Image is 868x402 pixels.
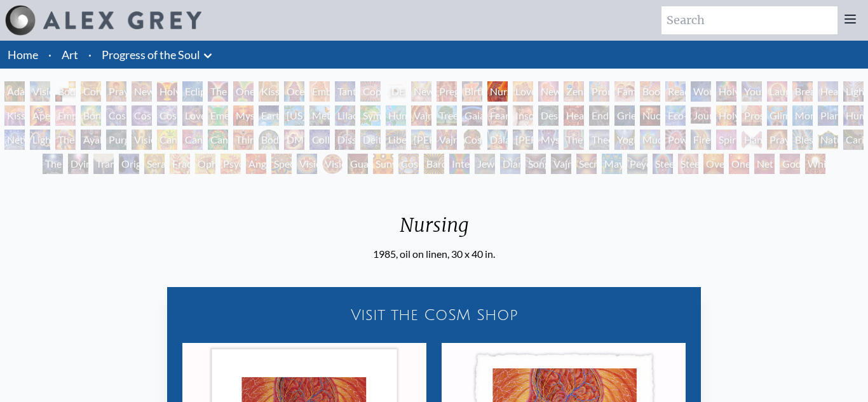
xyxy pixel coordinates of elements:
[462,130,482,150] div: Cosmic [DEMOGRAPHIC_DATA]
[62,46,78,64] a: Art
[81,105,101,126] div: Bond
[398,154,419,174] div: Cosmic Elf
[424,154,444,174] div: Bardo Being
[195,154,215,174] div: Ophanic Eyelash
[462,105,482,126] div: Gaia
[175,295,693,335] div: Visit the CoSM Shop
[564,130,584,150] div: The Seer
[538,81,559,102] div: New Family
[653,154,673,174] div: Steeplehead 1
[449,154,470,174] div: Interbeing
[843,105,864,126] div: Human Geometry
[233,130,254,150] div: Third Eye Tears of Joy
[233,81,254,102] div: One Taste
[691,81,711,102] div: Wonder
[513,105,533,126] div: Insomnia
[691,105,711,126] div: Journey of the Wounded Healer
[132,130,152,150] div: Vision Tree
[589,130,609,150] div: Theologue
[589,81,609,102] div: Promise
[538,130,559,150] div: Mystic Eye
[716,130,736,150] div: Spirit Animates the Flesh
[792,130,813,150] div: Blessing Hand
[157,105,177,126] div: Cosmic Lovers
[411,81,431,102] div: Newborn
[437,105,457,126] div: Tree & Person
[411,105,431,126] div: Vajra Horse
[665,105,686,126] div: Eco-Atlas
[170,154,190,174] div: Fractal Eyes
[4,130,25,150] div: Networks
[564,81,584,102] div: Zena Lotus
[309,81,330,102] div: Embracing
[309,130,330,150] div: Collective Vision
[614,105,635,126] div: Grieving
[132,105,152,126] div: Cosmic Artist
[538,105,559,126] div: Despair
[729,154,749,174] div: One
[805,154,825,174] div: White Light
[360,105,381,126] div: Symbiosis: Gall Wasp & Oak Tree
[513,130,533,150] div: [PERSON_NAME]
[144,154,165,174] div: Seraphic Transport Docking on the Third Eye
[30,105,50,126] div: Aperture
[589,105,609,126] div: Endarkenment
[55,105,76,126] div: Empowerment
[119,154,139,174] div: Original Face
[83,41,97,69] li: ·
[4,105,25,126] div: Kiss of the [MEDICAL_DATA]
[335,105,355,126] div: Lilacs
[487,81,508,102] div: Nursing
[475,154,495,174] div: Jewel Being
[68,154,88,174] div: Dying
[43,41,57,69] li: ·
[818,105,838,126] div: Planetary Prayers
[284,81,304,102] div: Ocean of Love Bliss
[93,154,114,174] div: Transfiguration
[767,81,787,102] div: Laughing Man
[233,105,254,126] div: Mysteriosa 2
[335,130,355,150] div: Dissectional Art for Tool's Lateralus CD
[30,81,50,102] div: Visionary Origin of Language
[208,130,228,150] div: Cannabacchus
[182,130,203,150] div: Cannabis Sutra
[106,130,126,150] div: Purging
[373,246,495,262] div: 1985, oil on linen, 30 x 40 in.
[602,154,622,174] div: Mayan Being
[742,105,762,126] div: Prostration
[386,81,406,102] div: [DEMOGRAPHIC_DATA] Embryo
[259,130,279,150] div: Body/Mind as a Vibratory Field of Energy
[767,105,787,126] div: Glimpsing the Empyrean
[500,154,520,174] div: Diamond Being
[767,130,787,150] div: Praying Hands
[284,130,304,150] div: DMT - The Spirit Molecule
[246,154,266,174] div: Angel Skin
[43,154,63,174] div: The Soul Finds It's Way
[348,154,368,174] div: Guardian of Infinite Vision
[703,154,724,174] div: Oversoul
[309,105,330,126] div: Metamorphosis
[157,130,177,150] div: Cannabis Mudra
[4,81,25,102] div: Adam & Eve
[411,130,431,150] div: [PERSON_NAME]
[437,130,457,150] div: Vajra Guru
[360,130,381,150] div: Deities & Demons Drinking from the Milky Pool
[716,81,736,102] div: Holy Family
[208,105,228,126] div: Emerald Grail
[614,81,635,102] div: Family
[132,81,152,102] div: New Man New Woman
[716,105,736,126] div: Holy Fire
[564,105,584,126] div: Headache
[30,130,50,150] div: Lightworker
[322,154,342,174] div: Vision [PERSON_NAME]
[691,130,711,150] div: Firewalking
[551,154,571,174] div: Vajra Being
[742,81,762,102] div: Young & Old
[335,81,355,102] div: Tantra
[843,130,864,150] div: Caring
[55,81,76,102] div: Body, Mind, Spirit
[182,105,203,126] div: Love is a Cosmic Force
[526,154,546,174] div: Song of Vajra Being
[259,105,279,126] div: Earth Energies
[754,154,775,174] div: Net of Being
